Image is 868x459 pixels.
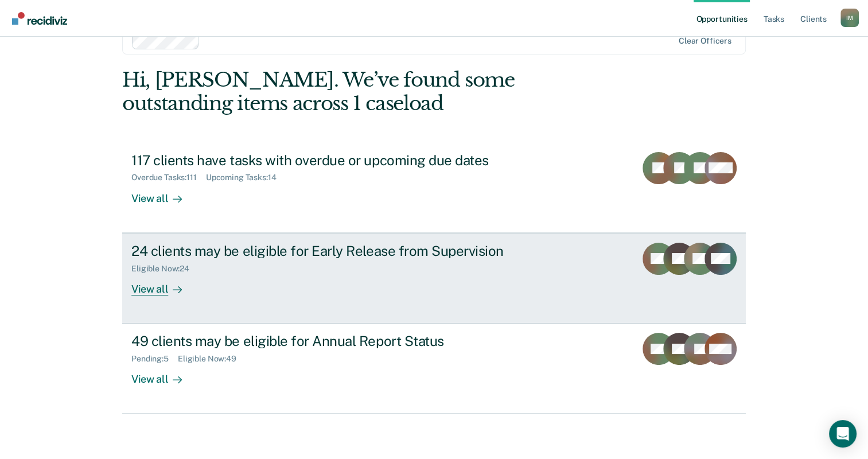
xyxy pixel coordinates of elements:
div: Pending : 5 [131,354,178,364]
div: Overdue Tasks : 111 [131,173,206,182]
div: Eligible Now : 49 [178,354,246,364]
div: Clear officers [679,36,731,46]
div: View all [131,364,196,386]
div: Hi, [PERSON_NAME]. We’ve found some outstanding items across 1 caseload [122,68,621,115]
div: 24 clients may be eligible for Early Release from Supervision [131,243,534,259]
a: 24 clients may be eligible for Early Release from SupervisionEligible Now:24View all [122,233,746,324]
div: View all [131,273,196,295]
div: Eligible Now : 24 [131,264,198,274]
img: Recidiviz [12,12,67,25]
div: 49 clients may be eligible for Annual Report Status [131,333,534,349]
a: 49 clients may be eligible for Annual Report StatusPending:5Eligible Now:49View all [122,324,746,414]
div: 117 clients have tasks with overdue or upcoming due dates [131,152,534,169]
a: 117 clients have tasks with overdue or upcoming due datesOverdue Tasks:111Upcoming Tasks:14View all [122,143,746,233]
div: View all [131,182,196,205]
div: Upcoming Tasks : 14 [206,173,286,182]
button: Profile dropdown button [840,9,859,27]
div: Open Intercom Messenger [829,420,857,448]
div: I M [840,9,859,27]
